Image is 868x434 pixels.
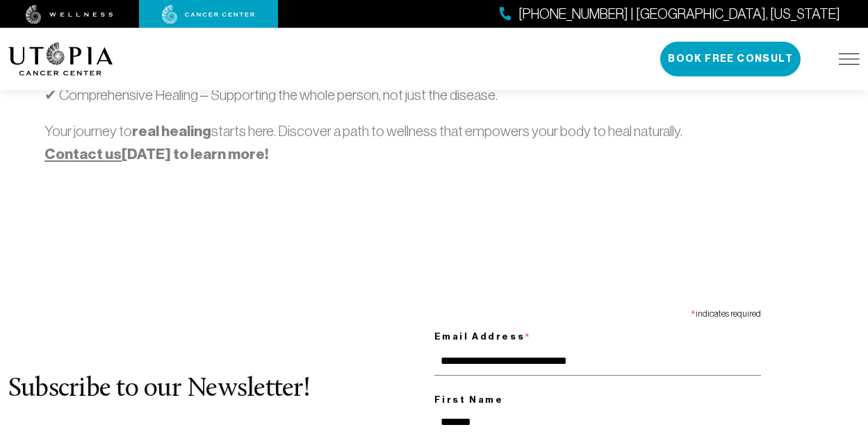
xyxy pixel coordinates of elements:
[44,145,122,163] a: Contact us
[839,53,860,65] img: icon-hamburger
[44,145,268,163] strong: [DATE] to learn more!
[132,122,211,140] strong: real healing
[500,4,840,24] a: [PHONE_NUMBER] | [GEOGRAPHIC_DATA], [US_STATE]
[660,42,801,76] button: Book Free Consult
[44,120,824,165] p: Your journey to starts here. Discover a path to wellness that empowers your body to heal naturally.
[26,5,113,24] img: wellness
[518,4,840,24] span: [PHONE_NUMBER] | [GEOGRAPHIC_DATA], [US_STATE]
[434,322,761,347] label: Email Address
[434,302,761,322] div: indicates required
[162,5,255,24] img: cancer center
[8,375,434,404] h2: Subscribe to our Newsletter!
[434,392,761,408] label: First Name
[8,42,113,76] img: logo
